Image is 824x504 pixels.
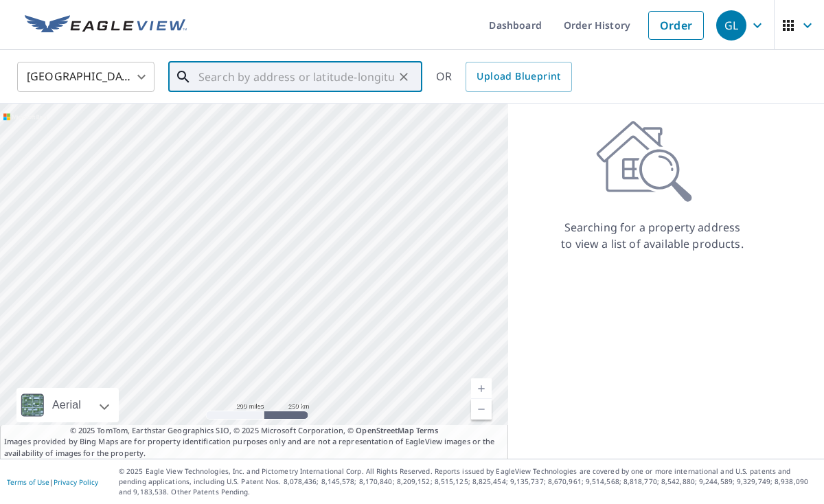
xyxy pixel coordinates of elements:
[119,466,817,497] p: © 2025 Eagle View Technologies, Inc. and Pictometry International Corp. All Rights Reserved. Repo...
[7,477,49,487] a: Terms of Use
[436,62,572,92] div: OR
[25,15,187,36] img: EV Logo
[70,425,439,437] span: © 2025 TomTom, Earthstar Geographics SIO, © 2025 Microsoft Corporation, ©
[477,68,560,85] span: Upload Blueprint
[54,477,98,487] a: Privacy Policy
[560,219,744,252] p: Searching for a property address to view a list of available products.
[394,67,413,87] button: Clear
[17,58,154,96] div: [GEOGRAPHIC_DATA]
[416,425,439,435] a: Terms
[48,388,85,422] div: Aerial
[7,478,98,486] p: |
[471,378,492,399] a: Current Level 5, Zoom In
[356,425,413,435] a: OpenStreetMap
[471,399,492,420] a: Current Level 5, Zoom Out
[198,58,394,96] input: Search by address or latitude-longitude
[466,62,571,92] a: Upload Blueprint
[648,11,704,40] a: Order
[716,10,746,41] div: GL
[16,388,119,422] div: Aerial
